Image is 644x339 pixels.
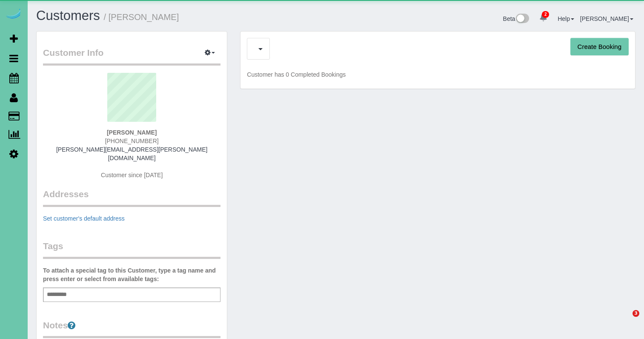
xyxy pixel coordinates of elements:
legend: Tags [43,240,220,259]
span: Customer since [DATE] [101,172,163,178]
a: Customers [36,8,100,23]
a: Beta [503,15,530,22]
span: 3 [633,310,639,317]
legend: Customer Info [43,46,220,66]
img: Automaid Logo [5,9,22,20]
a: 2 [535,9,552,27]
span: 2 [542,11,549,18]
button: Create Booking [570,38,629,56]
p: Customer has 0 Completed Bookings [247,70,629,79]
legend: Notes [43,319,220,338]
a: [PERSON_NAME] [580,15,633,22]
strong: [PERSON_NAME] [107,129,157,136]
iframe: Intercom live chat [615,310,635,330]
a: Set customer's default address [43,215,125,222]
small: / [PERSON_NAME] [104,12,179,22]
img: New interface [515,14,529,25]
span: [PHONE_NUMBER] [105,138,159,144]
a: [PERSON_NAME][EMAIL_ADDRESS][PERSON_NAME][DOMAIN_NAME] [56,146,208,161]
a: Help [558,15,574,22]
label: To attach a special tag to this Customer, type a tag name and press enter or select from availabl... [43,266,220,283]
